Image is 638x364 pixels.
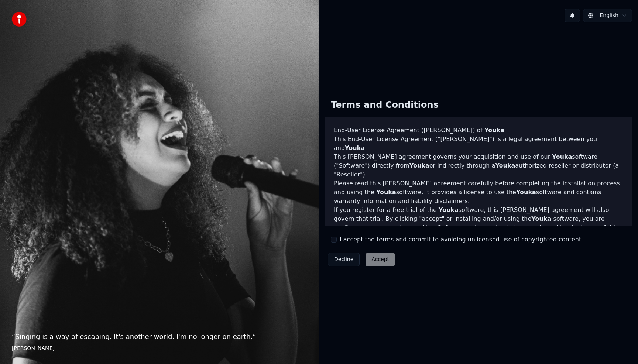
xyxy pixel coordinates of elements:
[345,144,365,151] span: Youka
[552,153,572,160] span: Youka
[516,189,536,196] span: Youka
[12,12,27,27] img: youka
[495,162,515,169] span: Youka
[334,126,623,135] h3: End-User License Agreement ([PERSON_NAME]) of
[12,345,307,352] footer: [PERSON_NAME]
[325,93,445,117] div: Terms and Conditions
[334,152,623,179] p: This [PERSON_NAME] agreement governs your acquisition and use of our software ("Software") direct...
[409,162,429,169] span: Youka
[334,206,623,241] p: If you register for a free trial of the software, this [PERSON_NAME] agreement will also govern t...
[328,253,360,266] button: Decline
[531,215,551,222] span: Youka
[376,189,396,196] span: Youka
[12,332,307,342] p: “ Singing is a way of escaping. It's another world. I'm no longer on earth. ”
[334,135,623,152] p: This End-User License Agreement ("[PERSON_NAME]") is a legal agreement between you and
[340,235,581,244] label: I accept the terms and commit to avoiding unlicensed use of copyrighted content
[439,206,459,213] span: Youka
[334,179,623,206] p: Please read this [PERSON_NAME] agreement carefully before completing the installation process and...
[484,127,504,134] span: Youka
